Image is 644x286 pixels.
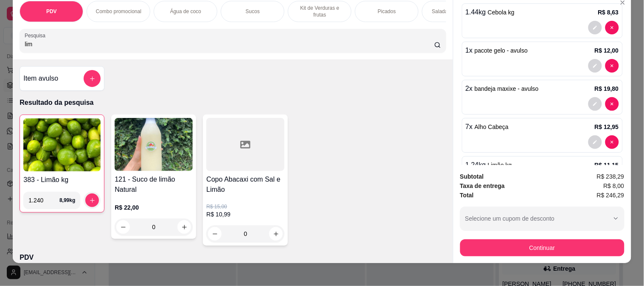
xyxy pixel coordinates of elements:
[588,59,602,73] button: decrease-product-quantity
[475,85,539,92] span: bandeja maxixe - avulso
[588,21,602,34] button: decrease-product-quantity
[85,193,99,207] button: increase-product-quantity
[605,59,619,73] button: decrease-product-quantity
[269,227,283,241] button: increase-product-quantity
[23,118,101,171] img: product-image
[84,70,101,87] button: add-separate-item
[378,8,396,15] p: Picados
[115,203,193,212] p: R$ 22,00
[23,73,58,84] h4: Item avulso
[466,160,512,170] p: 1.24 kg
[46,8,57,15] p: PDV
[432,8,476,15] p: Salada Higienizada
[605,21,619,34] button: decrease-product-quantity
[605,135,619,149] button: decrease-product-quantity
[475,47,528,54] span: pacote gelo - avulso
[595,46,619,55] p: R$ 12,00
[605,97,619,111] button: decrease-product-quantity
[23,175,101,185] h4: 383 - Limão kg
[208,227,222,241] button: decrease-product-quantity
[20,252,446,263] p: PDV
[460,192,474,199] strong: Total
[604,181,624,191] span: R$ 8,00
[475,123,509,130] span: Alho Cabeça
[206,203,284,210] p: R$ 15,00
[598,8,619,17] p: R$ 8,63
[460,239,624,256] button: Continuar
[460,207,624,230] button: Selecione um cupom de desconto
[595,84,619,93] p: R$ 19,80
[460,173,484,180] strong: Subtotal
[460,182,505,189] strong: Taxa de entrega
[20,98,446,108] p: Resultado da pesquisa
[295,5,344,18] p: Kit de Verduras e frutas
[96,8,141,15] p: Combo promocional
[25,32,48,39] label: Pesquisa
[246,8,260,15] p: Sucos
[466,7,515,17] p: 1.44 kg
[597,172,624,181] span: R$ 238,29
[28,192,59,209] input: 0.00
[115,118,193,171] img: product-image
[170,8,201,15] p: Água de coco
[466,122,509,132] p: 7 x
[588,97,602,111] button: decrease-product-quantity
[488,162,512,168] span: Limão kg
[595,123,619,131] p: R$ 12,95
[597,191,624,200] span: R$ 246,29
[206,174,284,195] h4: Copo Abacaxi com Sal e Limão
[488,9,515,16] span: Cebola kg
[466,45,528,56] p: 1 x
[115,174,193,195] h4: 121 - Suco de limão Natural
[466,84,539,94] p: 2 x
[595,161,619,169] p: R$ 11,15
[25,40,434,48] input: Pesquisa
[206,210,284,219] p: R$ 10,99
[588,135,602,149] button: decrease-product-quantity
